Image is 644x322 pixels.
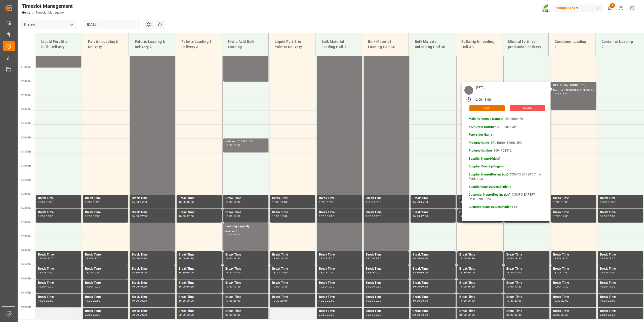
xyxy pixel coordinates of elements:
div: Break Time [553,196,594,201]
div: 13:00 [561,92,569,95]
div: Break Time [272,266,313,271]
div: - [279,201,280,203]
div: Container Loading 1 [553,37,591,52]
div: 16:30 [179,215,186,217]
div: - [45,215,46,217]
div: - [92,285,93,288]
span: 12:00 Hr [21,80,31,83]
span: 13:00 Hr [21,108,31,111]
div: Break Time [85,266,126,271]
div: Break Time [319,266,360,271]
div: 16:00 [319,201,326,203]
div: Break Time [179,280,220,285]
span: 1 [610,3,615,8]
div: Break Time [132,266,173,271]
div: - [607,201,608,203]
div: - [186,257,187,260]
div: 18:30 [514,257,522,260]
div: Break Time [85,210,126,215]
div: Break Time [179,196,220,201]
div: 18:30 [46,257,53,260]
div: Break Time [600,266,641,271]
div: 16:30 [421,201,428,203]
div: Main ref : 6100001091, [225,139,266,144]
div: Paletts Loading & Delivery 2 [133,37,171,52]
div: 19:00 [140,271,147,274]
div: Break Time [38,266,79,271]
div: 16:30 [225,215,233,217]
div: 17:00 [374,215,381,217]
div: 18:30 [319,271,326,274]
div: 17:00 [187,215,194,217]
div: 18:30 [187,257,194,260]
div: 16:30 [413,215,420,217]
div: 16:00 [132,201,139,203]
div: Break Time [225,196,266,201]
div: Liquid Fert Site Bulk Delivery [39,37,78,52]
div: - [92,257,93,260]
div: Break Time [553,252,594,257]
div: 18:00 [413,257,420,260]
div: Container Loading 2 [599,37,638,52]
div: - [513,271,514,274]
div: BFL Buffer 1000L IBC; [553,83,594,88]
div: Break Time [85,252,126,257]
div: - [607,271,608,274]
div: 16:30 [553,215,560,217]
div: - [139,257,140,260]
div: 18:30 [600,271,607,274]
div: 18:30 [132,271,139,274]
p: - [469,157,543,161]
div: Nitric Acid Bulk Loading [226,37,265,52]
div: Break Time [506,252,547,257]
div: 16:30 [46,201,53,203]
div: 17:00 [608,215,615,217]
div: 18:30 [233,257,241,260]
div: Bulk Material Unloading Hall 3B [413,37,451,52]
div: 19:00 [374,271,381,274]
div: Paletts Loading & Delivery 1 [86,37,125,52]
div: Break Time [38,210,79,215]
div: Break Time [366,252,407,257]
div: 18:00 [366,257,373,260]
div: 19:30 [93,285,100,288]
div: 17:00 [561,215,569,217]
p: - 1694702512; [469,149,543,153]
div: - [186,271,187,274]
span: 17:30 Hr [21,235,31,238]
span: 11:30 Hr [21,66,31,68]
div: Break Time [413,210,454,215]
div: 17:00 [327,215,334,217]
div: 18:30 [225,271,233,274]
div: Break Time [413,252,454,257]
div: 19:00 [46,271,53,274]
div: 16:30 [280,201,288,203]
div: 19:00 [561,271,569,274]
div: Break Time [459,196,500,201]
div: Liquid Fert Site Paletts Delivery [273,37,311,52]
strong: Supplier Country(Origin) [469,165,503,168]
div: 18:00 [233,233,241,236]
div: Break Time [225,280,266,285]
div: Main ref : 4500000476, 2000000296; [553,88,594,92]
div: 18:30 [421,257,428,260]
span: 14:30 Hr [21,150,31,153]
div: - [279,271,280,274]
div: 16:00 [225,201,233,203]
div: - [326,215,327,217]
button: Delete [510,105,545,111]
div: Timeslot Management [22,2,73,10]
div: - [467,271,467,274]
div: Break Time [319,252,360,257]
div: 18:30 [468,257,475,260]
div: - [139,285,140,288]
div: 18:00 [132,257,139,260]
div: Break Time [319,280,360,285]
strong: Customer Country(Destination) [469,205,513,209]
div: - [92,271,93,274]
div: 18:30 [140,257,147,260]
div: Break Time [179,210,220,215]
div: Break Time [319,210,360,215]
p: - 4500000476 [469,117,543,121]
div: - [607,257,608,260]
